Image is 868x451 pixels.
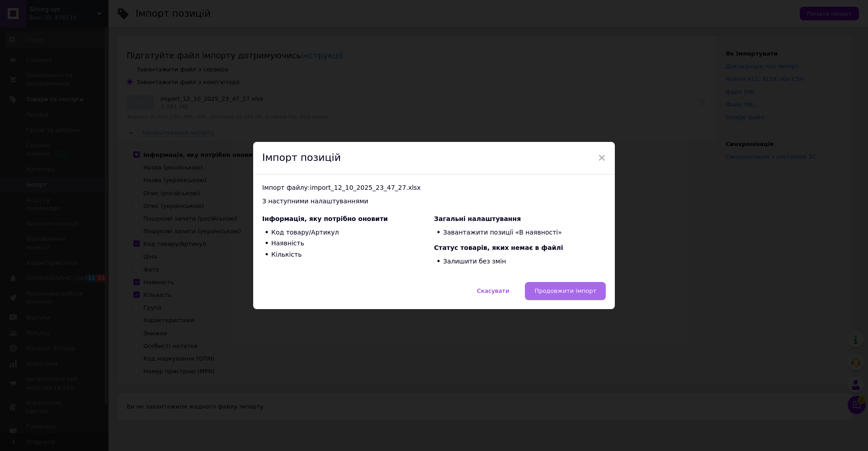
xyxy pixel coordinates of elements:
div: З наступними налаштуваннями [262,197,606,206]
button: Скасувати [467,282,519,300]
li: Залишити без змін [434,256,606,268]
li: Кількість [262,249,434,261]
span: Продовжити імпорт [534,287,596,294]
li: Код товару/Артикул [262,227,434,238]
span: Скасувати [477,287,509,294]
li: Завантажити позиції «В наявності» [434,227,606,238]
span: Інформація, яку потрібно оновити [262,215,388,222]
div: Імпорт позицій [253,142,615,174]
li: Наявність [262,238,434,249]
button: Продовжити імпорт [525,282,606,300]
span: Статус товарів, яких немає в файлі [434,244,563,251]
span: × [598,150,606,165]
div: Імпорт файлу: import_12_10_2025_23_47_27.xlsx [262,183,606,193]
span: Загальні налаштування [434,215,521,222]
